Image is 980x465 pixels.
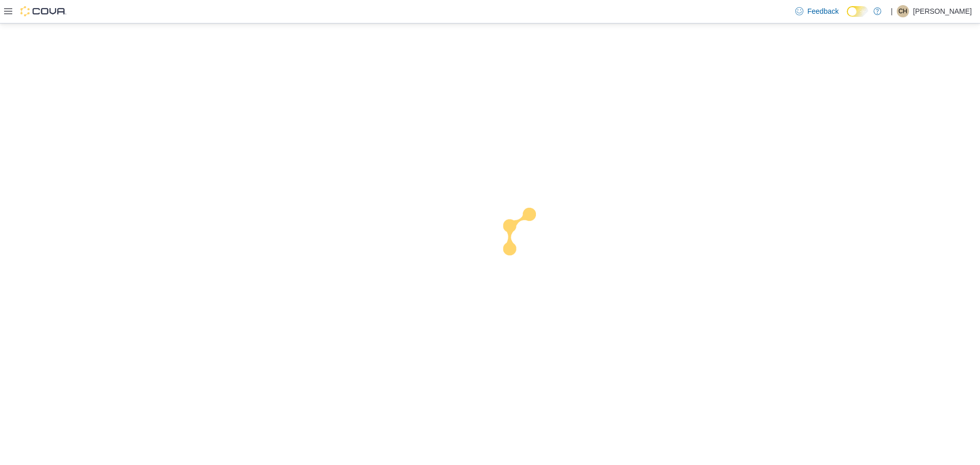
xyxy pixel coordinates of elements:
input: Dark Mode [847,6,868,17]
p: | [891,5,893,17]
a: Feedback [791,1,843,21]
span: CH [898,5,907,17]
img: Cova [20,6,66,16]
div: Christina Hayes [897,5,909,17]
img: cova-loader [490,200,567,277]
p: [PERSON_NAME] [913,5,972,17]
span: Feedback [807,6,839,16]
